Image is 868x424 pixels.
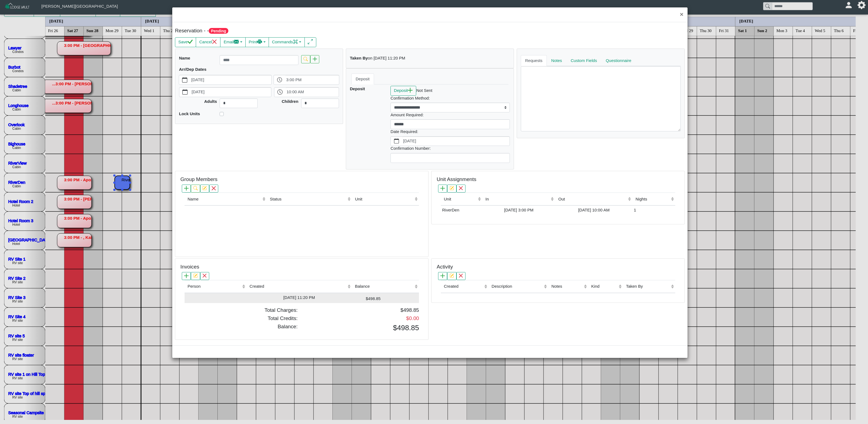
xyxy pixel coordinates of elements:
[355,283,413,290] div: Balance
[200,272,209,280] button: x
[313,57,317,61] svg: plus
[180,264,199,270] h5: Invoices
[447,185,456,193] button: pencil square
[209,185,218,193] button: x
[249,283,346,290] div: Created
[282,99,298,104] b: Children
[277,89,283,95] svg: clock
[257,39,262,44] svg: printer fill
[485,196,550,202] div: In
[220,37,246,47] button: Emailenvelope fill
[301,55,310,63] button: search
[636,196,669,202] div: Nights
[188,283,241,290] div: Person
[308,39,313,44] svg: arrows angle expand
[492,283,542,290] div: Description
[303,57,308,61] svg: search
[274,87,286,97] button: clock
[350,86,365,91] b: Deposit
[190,75,271,84] label: [DATE]
[601,55,636,66] a: Questionnaire
[185,315,298,322] h5: Total Credits:
[557,207,631,213] div: [DATE] 10:00 AM
[182,272,191,280] button: plus
[188,196,261,202] div: Name
[444,283,483,290] div: Created
[547,55,566,66] a: Notes
[390,129,510,134] h6: Date Required:
[626,283,669,290] div: Taken By
[191,185,200,193] button: search
[351,74,374,84] a: Deposit
[179,111,200,116] b: Lock Units
[274,75,285,84] button: clock
[182,77,187,83] svg: calendar
[676,7,688,22] button: Close
[191,272,200,280] button: pencil square
[633,205,675,215] td: 1
[394,138,399,144] svg: calendar
[459,186,463,190] svg: x
[185,324,298,330] h5: Balance:
[175,28,429,34] h5: Reservation - -
[184,186,188,190] svg: plus
[368,56,405,60] i: on [DATE] 11:20 PM
[558,196,627,202] div: Out
[440,186,445,190] svg: plus
[179,67,206,72] b: Arr/Dep Dates
[212,39,217,44] svg: x
[179,87,191,97] button: calendar
[306,307,419,313] h5: $498.85
[269,37,305,47] button: Commandscommand
[310,55,319,63] button: plus
[566,55,601,66] a: Custom Fields
[196,37,220,47] button: Cancelx
[521,55,547,66] a: Requests
[441,205,482,215] td: RiverDen
[416,88,432,93] i: Not Sent
[438,185,447,193] button: plus
[440,273,445,278] svg: plus
[184,273,188,278] svg: plus
[175,37,196,47] button: Savecheck
[353,295,381,302] div: $498.85
[304,37,316,47] button: arrows angle expand
[234,39,239,44] svg: envelope fill
[193,273,198,278] svg: pencil square
[459,273,463,278] svg: x
[350,56,368,60] b: Taken By
[450,273,454,278] svg: pencil square
[591,283,617,290] div: Kind
[306,315,419,322] h5: $0.00
[408,88,413,93] svg: plus
[211,186,216,190] svg: x
[444,196,477,202] div: Unit
[270,196,346,202] div: Status
[355,196,413,202] div: Unit
[390,86,416,96] button: Depositplus
[450,186,454,190] svg: pencil square
[286,87,339,97] label: 10:00 AM
[180,176,217,183] h5: Group Members
[185,307,298,313] h5: Total Charges:
[484,207,554,213] div: [DATE] 3:00 PM
[306,324,419,332] h3: $498.85
[182,89,188,95] svg: calendar
[285,75,339,84] label: 3:00 PM
[248,295,350,301] div: [DATE] 11:20 PM
[456,272,465,280] button: x
[390,112,510,117] h6: Amount Required:
[551,283,582,290] div: Notes
[456,185,465,193] button: x
[438,272,447,280] button: plus
[277,77,282,83] svg: clock
[179,56,190,60] b: Name
[245,37,269,47] button: Printprinter fill
[202,273,207,278] svg: x
[182,185,191,193] button: plus
[437,264,453,270] h5: Activity
[390,146,510,151] h6: Confirmation Number:
[202,186,207,190] svg: pencil square
[204,99,217,104] b: Adults
[437,176,476,183] h5: Unit Assignments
